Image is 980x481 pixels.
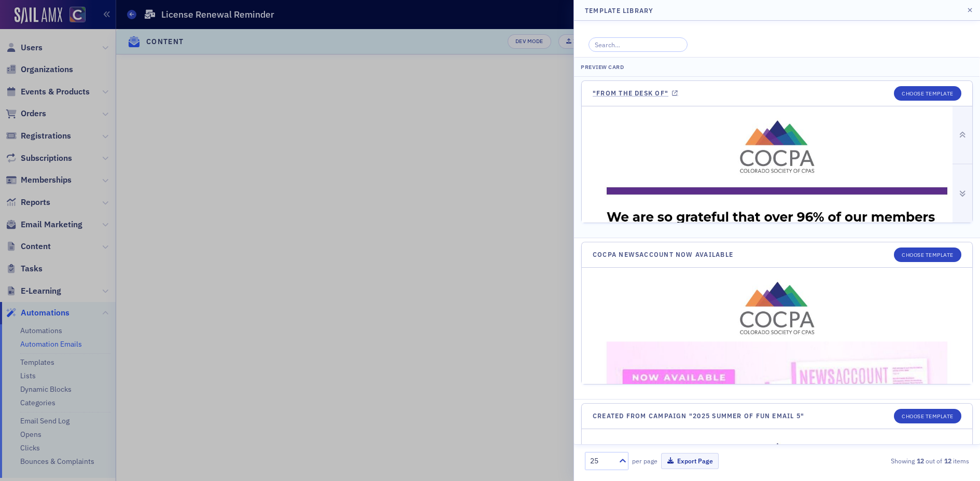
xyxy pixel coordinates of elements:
span: Preview Card [581,63,624,71]
button: Choose Template [894,409,961,423]
button: Choose Template [894,248,961,262]
div: Showing out of items [848,456,969,465]
a: "From the Desk Of" [593,89,678,97]
label: per page [632,456,657,465]
button: Export Page [661,453,719,469]
strong: 12 [915,456,926,465]
input: Search… [589,37,688,52]
h4: Template Library [585,6,654,15]
strong: 12 [942,456,953,465]
a: Created from Campaign "2025 Summer of Fun Email 5" [593,412,814,420]
button: Choose Template [894,86,961,101]
a: COCPA NewsAccount Now Available [593,251,743,258]
div: 25 [590,456,613,466]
